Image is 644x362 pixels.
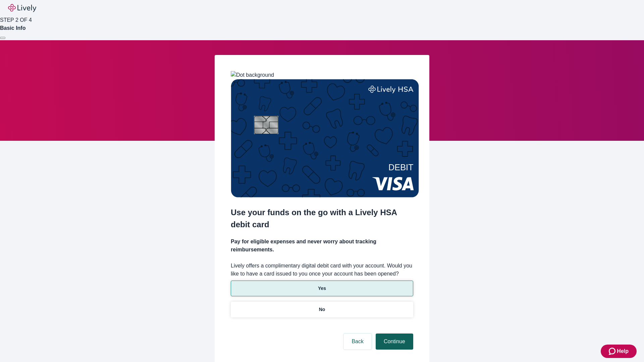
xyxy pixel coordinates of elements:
[319,306,325,313] p: No
[231,281,413,296] button: Yes
[231,71,274,79] img: Dot background
[231,206,413,231] h2: Use your funds on the go with a Lively HSA debit card
[617,347,629,355] span: Help
[231,79,419,197] img: Debit card
[376,334,413,350] button: Continue
[609,347,617,355] svg: Zendesk support icon
[231,262,413,278] label: Lively offers a complimentary digital debit card with your account. Would you like to have a card...
[231,302,413,317] button: No
[601,345,637,358] button: Zendesk support iconHelp
[343,334,372,350] button: Back
[318,285,326,292] p: Yes
[8,4,36,12] img: Lively
[231,238,413,254] h4: Pay for eligible expenses and never worry about tracking reimbursements.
